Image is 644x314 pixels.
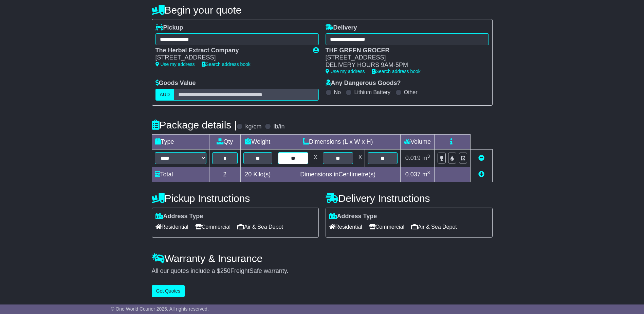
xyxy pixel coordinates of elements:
span: m [422,155,430,161]
label: lb/in [273,123,284,130]
span: m [422,171,430,178]
label: AUD [155,89,174,101]
span: © One World Courier 2025. All rights reserved. [111,306,209,312]
h4: Begin your quote [152,4,493,16]
label: Other [404,89,418,95]
td: Weight [240,134,275,149]
a: Search address book [372,69,421,74]
sup: 3 [427,170,430,175]
td: Qty [209,134,240,149]
td: Volume [401,134,435,149]
label: Goods Value [155,80,196,87]
a: Add new item [478,171,484,178]
h4: Package details | [152,119,237,130]
div: [STREET_ADDRESS] [326,54,482,62]
sup: 3 [427,154,430,159]
div: The Herbal Extract Company [155,47,306,54]
span: Residential [155,222,188,232]
label: Address Type [329,213,377,220]
span: 20 [245,171,252,178]
div: DELIVERY HOURS 9AM-5PM [326,62,482,69]
label: Address Type [155,213,203,220]
label: Delivery [326,24,357,32]
label: Lithium Battery [354,89,390,95]
span: 0.037 [405,171,421,178]
td: x [356,149,365,167]
a: Use my address [155,62,195,67]
div: [STREET_ADDRESS] [155,54,306,62]
td: Dimensions in Centimetre(s) [275,167,401,182]
span: Commercial [195,222,231,232]
button: Get Quotes [152,285,185,297]
span: Air & Sea Depot [237,222,283,232]
a: Use my address [326,69,365,74]
label: Any Dangerous Goods? [326,80,401,87]
h4: Pickup Instructions [152,193,319,204]
a: Search address book [202,62,251,67]
div: THE GREEN GROCER [326,47,482,54]
span: Air & Sea Depot [411,222,457,232]
label: No [334,89,341,95]
span: Commercial [369,222,404,232]
span: 0.019 [405,155,421,161]
label: Pickup [155,24,183,32]
h4: Delivery Instructions [326,193,493,204]
label: kg/cm [245,123,261,130]
td: 2 [209,167,240,182]
span: Residential [329,222,362,232]
td: Type [152,134,209,149]
span: 250 [220,267,231,274]
td: x [311,149,320,167]
td: Total [152,167,209,182]
a: Remove this item [478,155,484,161]
div: All our quotes include a $ FreightSafe warranty. [152,267,493,275]
td: Kilo(s) [240,167,275,182]
h4: Warranty & Insurance [152,253,493,264]
td: Dimensions (L x W x H) [275,134,401,149]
